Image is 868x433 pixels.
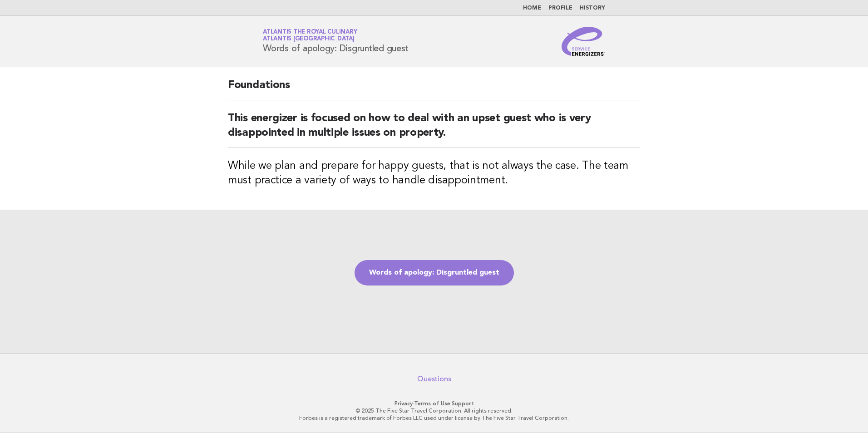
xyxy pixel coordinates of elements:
p: Forbes is a registered trademark of Forbes LLC used under license by The Five Star Travel Corpora... [156,414,712,422]
a: Home [523,5,541,11]
p: © 2025 The Five Star Travel Corporation. All rights reserved. [156,407,712,414]
h2: Foundations [228,78,640,100]
h2: This energizer is focused on how to deal with an upset guest who is very disappointed in multiple... [228,111,640,148]
p: · · [156,400,712,407]
a: Profile [548,5,572,11]
h1: Words of apology: Disgruntled guest [263,30,408,53]
a: Support [452,400,474,407]
a: Terms of Use [414,400,450,407]
a: Atlantis the Royal CulinaryAtlantis [GEOGRAPHIC_DATA] [263,29,357,42]
img: Service Energizers [562,27,605,56]
a: History [580,5,605,11]
a: Privacy [395,400,413,407]
h3: While we plan and prepare for happy guests, that is not always the case. The team must practice a... [228,159,640,188]
a: Words of apology: Disgruntled guest [355,260,514,285]
span: Atlantis [GEOGRAPHIC_DATA] [263,36,355,42]
a: Questions [417,374,451,384]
